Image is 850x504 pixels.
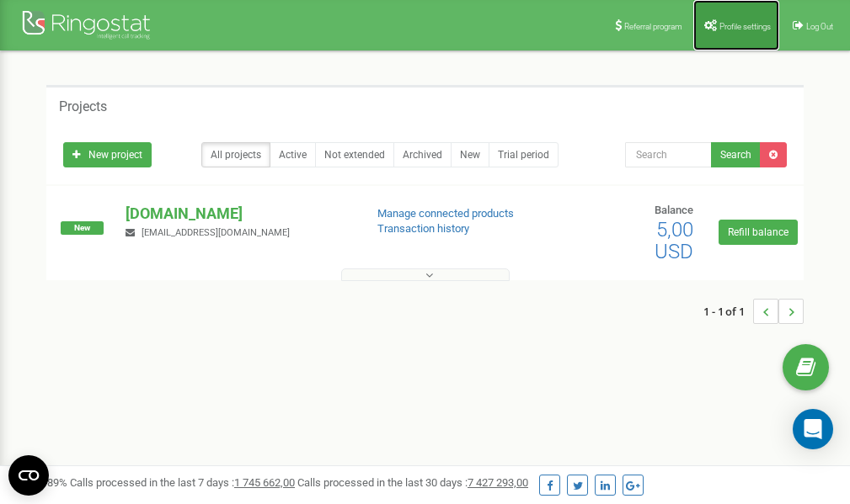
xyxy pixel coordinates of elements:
[655,218,693,263] span: 5,00 USD
[126,203,350,225] p: [DOMAIN_NAME]
[624,22,682,31] span: Referral program
[63,142,152,167] a: New project
[59,99,107,114] h5: Projects
[655,204,693,216] span: Balance
[719,220,798,245] a: Refill balance
[703,282,804,341] nav: ...
[142,227,290,238] span: [EMAIL_ADDRESS][DOMAIN_NAME]
[625,142,712,167] input: Search
[393,142,452,167] a: Archived
[234,476,295,489] u: 1 745 662,00
[377,207,514,220] a: Manage connected products
[711,142,761,167] button: Search
[451,142,489,167] a: New
[201,142,270,167] a: All projects
[468,476,528,489] u: 7 427 293,00
[315,142,394,167] a: Not extended
[377,222,469,235] a: Transaction history
[8,455,49,496] button: Open CMP widget
[489,142,559,167] a: Trial period
[270,142,316,167] a: Active
[703,299,753,324] span: 1 - 1 of 1
[793,409,833,449] div: Open Intercom Messenger
[70,476,295,489] span: Calls processed in the last 7 days :
[297,476,528,489] span: Calls processed in the last 30 days :
[806,22,833,31] span: Log Out
[719,22,771,31] span: Profile settings
[61,221,104,235] span: New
